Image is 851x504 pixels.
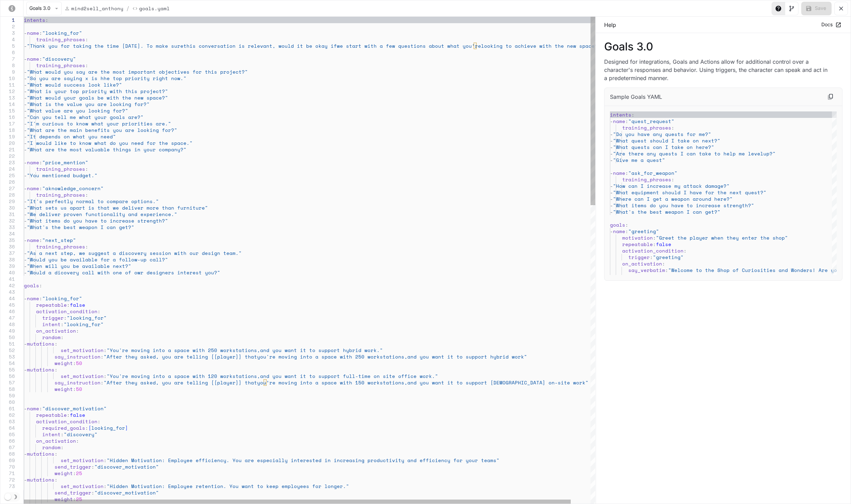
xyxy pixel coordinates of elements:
span: - [24,185,27,192]
span: - [24,198,27,205]
div: 2 [0,23,15,30]
span: ." [180,75,186,82]
div: 32 [0,217,15,224]
div: 40 [0,269,15,276]
span: - [24,126,27,134]
div: 24 [0,166,15,172]
span: - [610,156,613,164]
span: : [76,437,79,444]
span: training_phrases [36,165,85,172]
span: "Do you have any quests for me?" [613,131,711,138]
span: - [24,159,27,166]
span: activation_condition [36,308,98,315]
span: : [625,169,628,177]
div: 34 [0,230,15,237]
span: mutations [27,366,55,373]
span: name [613,169,625,177]
div: 57 [0,379,15,386]
span: - [610,150,613,157]
span: "Give me a quest" [613,156,665,164]
span: "I'm curious to know what your priorities are." [27,120,171,127]
span: name [27,55,39,62]
div: 17 [0,120,15,127]
div: 36 [0,243,15,250]
span: : [39,295,42,302]
span: you’re moving into a space with 150 workstations, [257,379,407,386]
span: - [24,139,27,147]
span: up?" [763,150,776,157]
span: - [610,189,613,196]
span: say_verbatim [628,266,665,274]
span: intents [24,16,45,24]
span: "After they asked, you are telling {{player}} that [104,379,257,386]
div: 59 [0,392,15,399]
span: intent [42,431,61,438]
div: 12 [0,88,15,94]
span: repeatable [36,301,67,308]
span: and you want it to support full-time on site offi [260,372,410,380]
span: "What items do you have to increase strength?" [613,202,754,209]
span: : [85,62,88,69]
span: training_phrases [36,191,85,198]
span: : [653,234,656,241]
span: th our design team." [180,249,242,257]
span: : [73,360,76,367]
span: looking to achieve with the new space?" [481,42,601,49]
p: mind2sell_anthony [71,5,123,12]
div: 45 [0,302,15,308]
span: : [85,424,88,431]
span: "We deliver proven functionality and experience." [27,211,177,218]
span: "What is the value you are looking for?" [27,101,150,108]
div: 6 [0,49,15,56]
span: - [610,143,613,151]
span: "discover_motivation" [42,405,107,412]
span: - [24,269,27,276]
span: ] [125,424,128,431]
span: : [631,111,634,118]
div: 51 [0,340,15,347]
div: 27 [0,185,15,192]
p: Sample Goals YAML [610,93,662,101]
div: 47 [0,315,15,321]
span: on_activation [36,327,76,334]
span: - [610,228,613,235]
div: 49 [0,327,15,334]
span: - [24,55,27,62]
span: "Where can I get a weapon around here?" [613,195,733,202]
span: false [70,411,85,418]
span: intents [610,111,631,118]
span: we start with a few questions about what you’re [337,42,481,49]
span: "You're moving into a space with 120 workstations, [107,372,260,380]
div: 19 [0,133,15,140]
span: "It depends on what you need" [27,133,116,140]
span: training_phrases [622,124,671,131]
span: random [42,444,61,451]
span: : [101,353,104,360]
span: "looking_for" [64,321,104,328]
div: 46 [0,308,15,315]
span: : [39,236,42,244]
button: Copy [824,91,837,103]
span: : [101,379,104,386]
span: "What's the best weapon I can get?" [613,208,720,215]
div: 50 [0,334,15,340]
div: 22 [0,153,15,159]
span: and you want it to support hybrid work." [260,347,383,354]
span: "looking_for" [42,295,82,302]
a: Docs [820,19,842,30]
div: 37 [0,250,15,256]
span: : [653,241,656,248]
span: "What would you say are the most important objecti [27,68,180,75]
p: Designed for integrations, Goals and Actions allow for additional control over a character's resp... [604,58,832,82]
span: - [24,133,27,140]
span: set_motivation [61,372,104,380]
div: 33 [0,224,15,230]
span: "What are the main benefits you are looking for?" [27,126,177,134]
div: 5 [0,43,15,49]
span: "Thank you for taking the time [DATE]. To make sure [27,42,183,49]
span: ves for this project?" [180,68,248,75]
span: : [39,29,42,36]
span: - [24,340,27,347]
span: "Are there any quests I can take to help me level [613,150,763,157]
div: 28 [0,192,15,198]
